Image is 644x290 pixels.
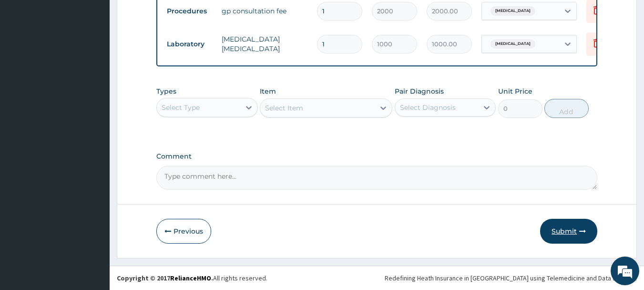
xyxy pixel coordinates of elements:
[544,99,589,118] button: Add
[156,87,176,96] label: Types
[170,274,211,282] a: RelianceHMO
[117,274,213,282] strong: Copyright © 2017 .
[156,5,179,28] div: Minimize live chat window
[400,103,456,112] div: Select Diagnosis
[162,35,217,53] td: Laboratory
[156,152,598,161] label: Comment
[385,273,637,283] div: Redefining Heath Insurance in [GEOGRAPHIC_DATA] using Telemedicine and Data Science!
[491,39,535,49] span: [MEDICAL_DATA]
[217,1,312,21] td: gp consultation fee
[18,48,39,72] img: d_794563401_company_1708531726252_794563401
[162,2,217,20] td: Procedures
[498,86,532,96] label: Unit Price
[55,85,132,182] span: We're online!
[156,219,211,244] button: Previous
[162,103,200,112] div: Select Type
[260,86,276,96] label: Item
[5,191,182,224] textarea: Type your message and hit 'Enter'
[217,30,312,58] td: [MEDICAL_DATA] [MEDICAL_DATA]
[540,219,597,244] button: Submit
[491,6,535,16] span: [MEDICAL_DATA]
[110,266,644,290] footer: All rights reserved.
[395,86,444,96] label: Pair Diagnosis
[50,54,160,66] div: Chat with us now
